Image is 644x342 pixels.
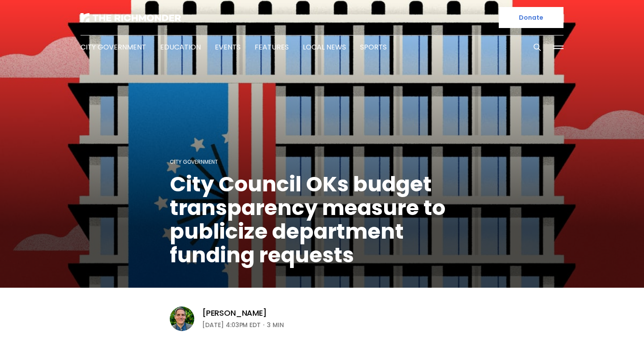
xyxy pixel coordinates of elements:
a: Donate [499,7,563,28]
span: 3 min [267,320,284,330]
button: Search this site [531,41,544,54]
a: City Government [80,42,146,52]
a: Features [255,42,289,52]
img: Graham Moomaw [170,307,194,331]
a: [PERSON_NAME] [202,308,267,318]
a: Events [215,42,241,52]
a: City Government [170,158,218,166]
a: Local News [303,42,346,52]
time: [DATE] 4:03PM EDT [202,320,261,330]
img: The Richmonder [80,13,181,22]
a: Sports [360,42,387,52]
h1: City Council OKs budget transparency measure to publicize department funding requests [170,173,474,267]
a: Education [160,42,201,52]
